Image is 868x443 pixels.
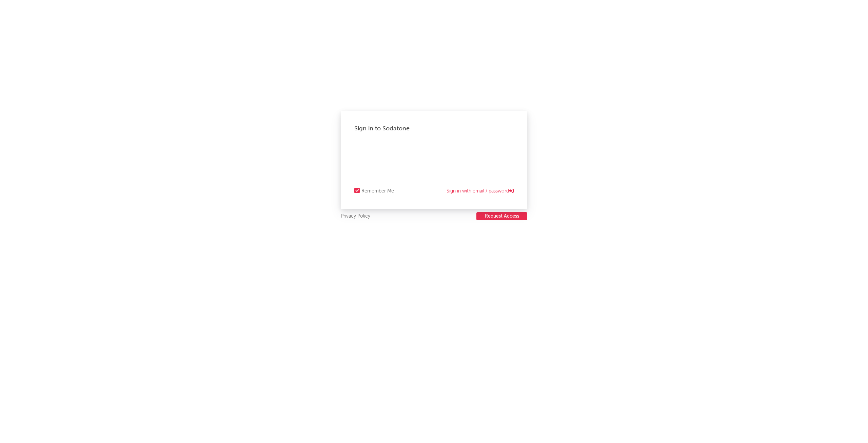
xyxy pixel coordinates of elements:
[341,212,370,221] a: Privacy Policy
[361,187,394,195] div: Remember Me
[447,187,514,195] a: Sign in with email / password
[354,125,514,133] div: Sign in to Sodatone
[476,212,527,220] button: Request Access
